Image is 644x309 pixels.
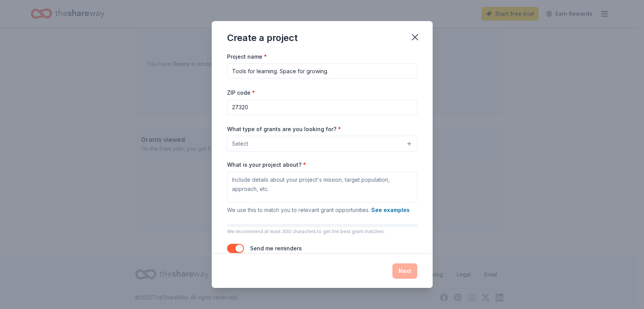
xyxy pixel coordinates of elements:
[227,63,417,79] input: After school program
[227,100,417,115] input: 12345 (U.S. only)
[250,253,376,262] p: Email me reminders of grant application deadlines
[227,53,267,61] label: Project name
[227,125,341,133] label: What type of grants are you looking for?
[250,245,302,251] label: Send me reminders
[227,89,255,97] label: ZIP code
[227,228,417,235] p: We recommend at least 300 characters to get the best grant matches.
[227,207,410,213] span: We use this to match you to relevant grant opportunities.
[232,139,248,148] span: Select
[227,32,298,44] div: Create a project
[227,136,417,152] button: Select
[371,205,410,215] button: See examples
[227,161,306,169] label: What is your project about?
